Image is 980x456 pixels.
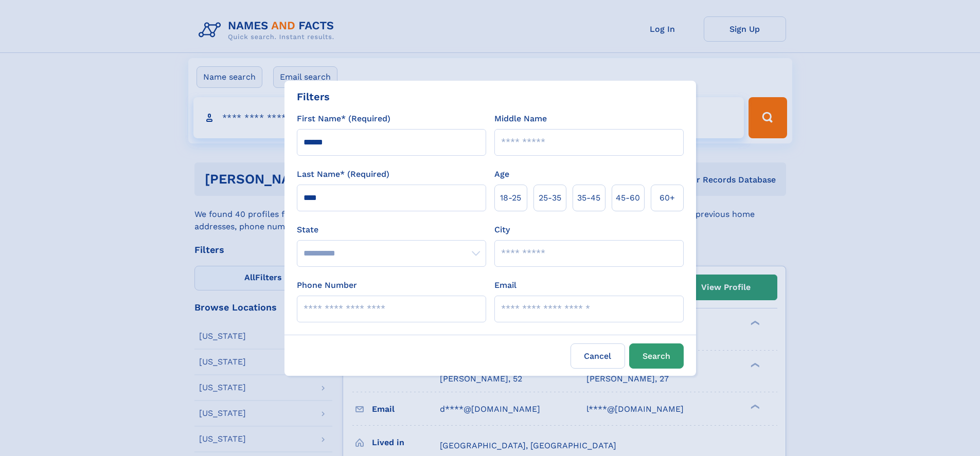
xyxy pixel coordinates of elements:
span: 18‑25 [500,192,521,204]
span: 60+ [660,192,675,204]
div: Filters [297,89,330,104]
label: City [494,224,510,236]
span: 35‑45 [577,192,600,204]
button: Search [629,343,684,369]
label: Age [494,168,509,180]
label: Last Name* (Required) [297,168,389,180]
span: 25‑35 [539,192,561,204]
label: First Name* (Required) [297,113,390,125]
label: Cancel [571,343,625,369]
label: Middle Name [494,113,547,125]
span: 45‑60 [616,192,640,204]
label: Email [494,279,516,291]
label: State [297,224,486,236]
label: Phone Number [297,279,357,291]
